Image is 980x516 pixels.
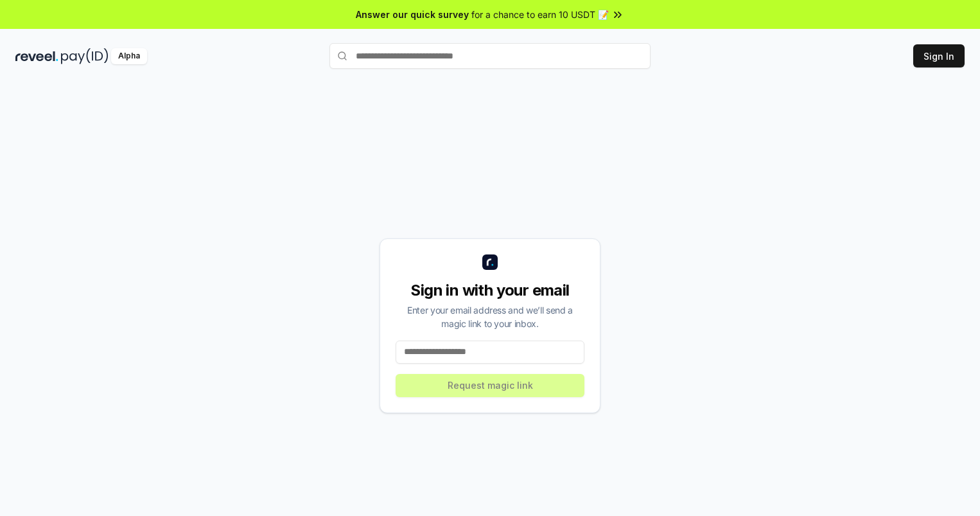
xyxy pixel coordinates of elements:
div: Sign in with your email [396,280,584,301]
img: pay_id [61,48,109,64]
span: Answer our quick survey [356,8,469,21]
div: Alpha [111,48,147,64]
img: reveel_dark [15,48,58,64]
img: logo_small [482,254,498,270]
div: Enter your email address and we’ll send a magic link to your inbox. [396,303,584,330]
span: for a chance to earn 10 USDT 📝 [471,8,609,21]
button: Sign In [913,44,965,67]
